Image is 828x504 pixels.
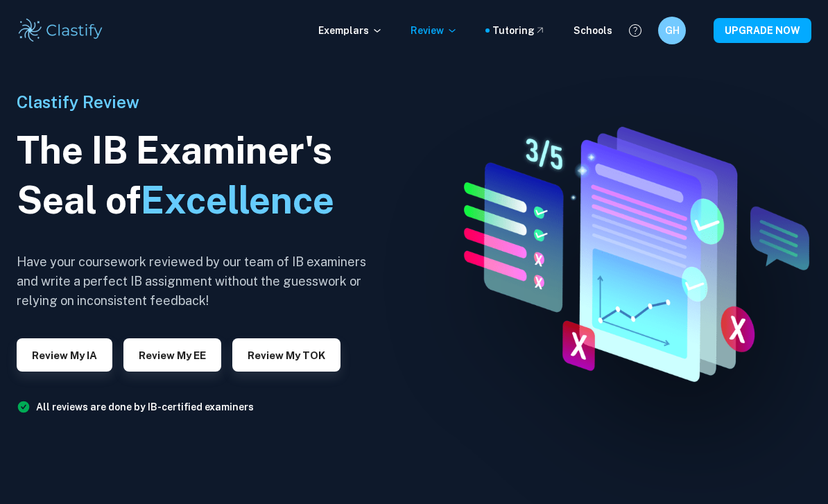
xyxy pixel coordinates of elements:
[123,338,221,372] button: Review my EE
[431,115,828,389] img: IA Review hero
[714,18,811,43] button: UPGRADE NOW
[17,338,112,372] button: Review my IA
[232,338,340,372] button: Review my TOK
[17,89,377,114] h6: Clastify Review
[664,23,680,38] h6: GH
[573,23,612,38] a: Schools
[17,17,105,44] img: Clastify logo
[318,23,383,38] p: Exemplars
[658,17,686,44] button: GH
[411,23,458,38] p: Review
[17,252,377,311] h6: Have your coursework reviewed by our team of IB examiners and write a perfect IB assignment witho...
[492,23,546,38] a: Tutoring
[17,125,377,225] h1: The IB Examiner's Seal of
[623,19,647,42] button: Help and Feedback
[36,401,254,412] a: All reviews are done by IB-certified examiners
[141,178,334,222] span: Excellence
